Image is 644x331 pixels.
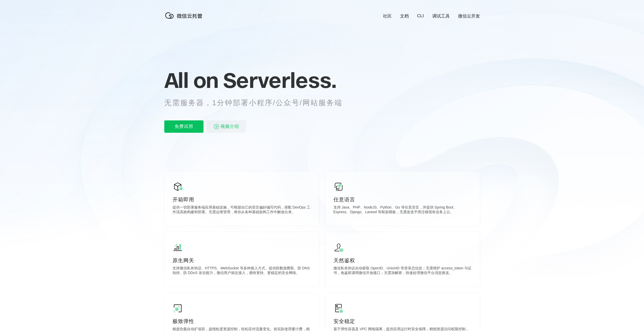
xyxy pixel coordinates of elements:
[417,13,424,19] a: CLI
[164,98,352,108] p: 无需服务器，1分钟部署小程序/公众号/网站服务端
[432,13,450,19] a: 调试工具
[173,266,311,276] p: 支持微信私有协议、HTTPS、WebSocket 等多种接入方式，提供防数据爬取、防 DNS 劫持、防 DDoS 攻击能力，微信用户就近接入，拥有更快、更稳定的安全网络。
[333,196,472,203] p: 任意语言
[213,123,219,130] img: video_play.svg
[173,257,311,264] p: 原生网关
[221,120,239,133] span: 视频介绍
[164,120,203,133] p: 免费试用
[164,10,206,21] img: 微信云托管
[458,13,480,19] a: 微信云开发
[223,67,336,93] span: Serverless.
[164,17,206,21] a: 微信云托管
[173,196,311,203] p: 开箱即用
[383,13,392,19] a: 社区
[333,266,472,276] p: 微信私有协议自动获取 OpenID、UnionID 等登录态信息；无需维护 access_token 与证书，免鉴权调用微信开放接口；无需加解密，快速处理微信平台消息推送。
[173,205,311,216] p: 提供一切部署服务端应用基础设施，可根据自己的语言偏好编写代码，搭配 DevOps 工作流高效构建和部署。无需运维管理，将你从各种基础架构工作中解放出来。
[333,257,472,264] p: 天然鉴权
[400,13,409,19] a: 文档
[173,318,311,325] p: 极致弹性
[333,318,472,325] p: 安全稳定
[164,67,218,93] span: All on
[333,205,472,216] p: 支持 Java、PHP、NodeJS、Python、Go 等任意语言，并提供 Spring Boot、Express、Django、Laravel 等框架模板，无需改造平滑迁移现有业务上云。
